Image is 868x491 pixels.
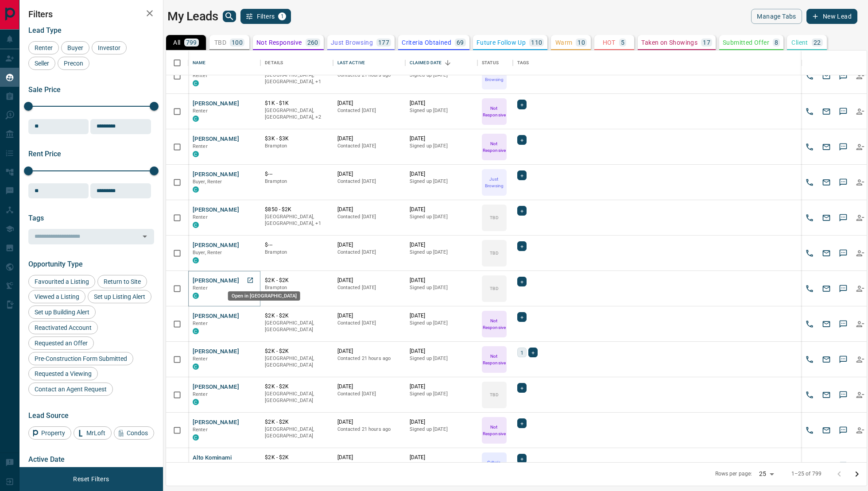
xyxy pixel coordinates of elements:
button: [PERSON_NAME] [193,383,239,391]
p: Brampton [265,249,328,256]
div: + [517,454,527,464]
button: Reallocate [853,317,867,331]
p: TBD [490,250,498,256]
button: Reset Filters [67,472,115,487]
div: + [517,277,527,286]
span: Investor [95,44,124,51]
p: $--- [265,241,328,249]
div: Condos [114,426,154,440]
div: + [517,135,527,145]
svg: Reallocate [856,178,864,187]
span: Renter [193,321,208,326]
div: Viewed a Listing [28,290,85,303]
span: + [520,135,523,144]
p: Contacted [DATE] [337,284,401,291]
button: Sort [442,57,454,69]
p: Contacted [DATE] [337,107,401,114]
div: Tags [513,50,802,75]
button: SMS [837,247,850,260]
svg: Email [822,213,831,222]
div: Pre-Construction Form Submitted [28,352,133,365]
p: 5 [621,39,624,46]
div: Open in [GEOGRAPHIC_DATA] [228,291,300,301]
button: Call [803,353,816,366]
div: Details [260,50,333,75]
div: Last Active [333,50,405,75]
p: Signed up [DATE] [410,107,473,114]
p: 17 [703,39,710,46]
p: Future Follow Up [477,39,526,46]
svg: Sms [839,213,848,222]
button: Call [803,459,816,472]
svg: Call [805,72,814,81]
p: HOT [603,39,616,46]
p: North York, Toronto [265,107,328,121]
span: + [520,206,523,215]
div: condos.ca [193,222,199,228]
button: [PERSON_NAME] [193,312,239,321]
span: + [520,383,523,392]
div: + [517,312,527,322]
p: [DATE] [337,241,401,249]
p: Criteria Obtained [402,39,451,46]
span: MrLoft [83,429,108,437]
button: Email [820,353,833,366]
span: Buyer [64,44,86,51]
svg: Reallocate [856,284,864,293]
div: Claimed Date [410,50,442,75]
div: Requested an Offer [28,336,94,350]
button: [PERSON_NAME] [193,100,239,108]
button: Email [820,211,833,224]
button: [PERSON_NAME] [193,418,239,427]
p: Client [791,39,808,46]
div: Precon [58,57,89,70]
div: MrLoft [74,426,112,440]
span: + [520,313,523,321]
p: [DATE] [410,348,473,355]
span: Renter [193,108,208,114]
div: + [528,348,538,357]
svg: Reallocate [856,390,864,399]
svg: Call [805,107,814,116]
svg: Email [822,461,831,470]
p: [DATE] [410,312,473,320]
button: [PERSON_NAME] [193,348,239,356]
svg: Sms [839,107,848,116]
button: Call [803,176,816,189]
button: Email [820,317,833,331]
svg: Email [822,426,831,435]
button: Reallocate [853,388,867,402]
button: SMS [837,105,850,118]
svg: Sms [839,72,848,81]
p: 100 [232,39,243,46]
svg: Call [805,213,814,222]
span: Tags [28,214,44,222]
svg: Sms [839,249,848,258]
svg: Sms [839,143,848,151]
button: [PERSON_NAME] [193,135,239,143]
button: Call [803,282,816,295]
svg: Sms [839,355,848,364]
svg: Email [822,143,831,151]
span: Return to Site [101,278,144,285]
div: Buyer [61,41,89,54]
span: Renter [193,214,208,220]
svg: Sms [839,320,848,329]
span: + [520,454,523,463]
span: + [520,419,523,428]
svg: Reallocate [856,320,864,329]
p: 22 [814,39,821,46]
button: Email [820,70,833,83]
p: [GEOGRAPHIC_DATA], [GEOGRAPHIC_DATA] [265,355,328,369]
p: $2K - $2K [265,348,328,355]
span: Buyer, Renter [193,250,222,255]
span: Sale Price [28,85,61,94]
button: Reallocate [853,140,867,154]
p: Toronto [265,72,328,85]
button: SMS [837,424,850,437]
button: SMS [837,211,850,224]
div: Return to Site [97,275,147,288]
button: Reallocate [853,353,867,366]
div: Property [28,426,71,440]
div: condos.ca [193,151,199,157]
